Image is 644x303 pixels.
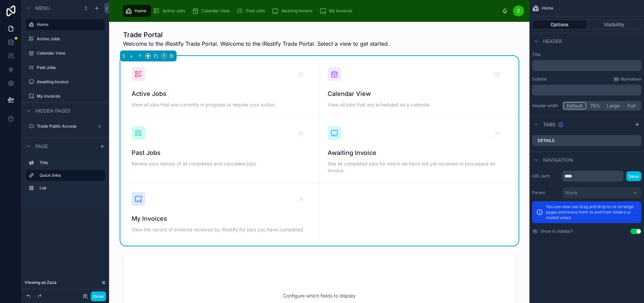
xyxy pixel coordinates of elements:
div: scrollable content [120,3,502,18]
label: Parent [532,190,559,196]
label: Title [532,52,641,57]
button: None [562,187,641,199]
span: View the record of invoices received by iRestify for jobs you have completed. [132,226,311,233]
span: Viewing as Zaza [25,280,57,285]
label: Home [37,22,101,27]
span: Active Jobs [163,8,185,14]
label: Awaiting Invoice [37,79,101,85]
button: Default [563,102,586,110]
label: Trade Public Access [37,124,91,129]
span: Header [543,38,562,45]
label: Calendar View [37,50,101,56]
label: Header width [532,103,559,109]
span: My Invoices [329,8,352,14]
span: Page [35,143,48,150]
span: Markdown [620,76,641,82]
span: Awaiting Invoice [281,8,313,14]
span: Tabs [543,121,555,128]
label: My Invoices [37,93,101,99]
label: Subtitle [532,76,547,82]
span: Review your history of all completed and cancelled jobs. [132,160,311,167]
a: My InvoicesView the record of invoices received by iRestify for jobs you have completed. [123,184,319,243]
label: Quick links [40,173,100,178]
label: URL path [532,173,559,179]
a: Awaiting InvoiceSee all completed jobs for which we have not yet received or processed an invoice. [319,118,515,184]
span: Home [542,5,553,11]
span: Calendar View [328,89,507,99]
span: View all jobs that are currently in progress or require your action. [132,101,311,108]
button: Done [91,291,106,301]
button: 75% [586,102,604,110]
p: You can now use drag and drop to re-arrange pages and move them to and from folders or nested views [546,204,637,220]
a: Active JobsView all jobs that are currently in progress or require your action. [123,59,319,118]
label: Title [40,160,100,165]
a: Past JobsReview your history of all completed and cancelled jobs. [123,118,319,184]
div: scrollable content [532,60,641,71]
span: Past Jobs [246,8,265,14]
span: Navigation [543,157,573,163]
span: None [565,189,577,196]
span: Z [517,8,520,14]
div: scrollable content [532,85,641,96]
span: Awaiting Invoice [328,148,507,158]
label: Show in sidebar? [540,229,573,234]
span: Active Jobs [132,89,311,99]
a: Awaiting Invoice [270,5,317,17]
span: My Invoices [132,214,311,223]
label: Details [538,138,555,143]
button: Options [532,20,587,29]
button: Visibility [587,20,642,29]
a: Active Jobs [151,5,190,17]
span: View all jobs that are scheduled as a calendar. [328,101,507,108]
span: Calendar View [201,8,230,14]
a: Home [123,5,151,17]
button: Full [623,102,640,110]
a: Calendar View [190,5,235,17]
label: Past Jobs [37,65,101,70]
span: Past Jobs [132,148,311,158]
span: Hidden pages [35,107,70,114]
a: Calendar ViewView all jobs that are scheduled as a calendar. [319,59,515,118]
a: My Invoices [317,5,357,17]
a: Past Jobs [235,5,270,17]
span: Home [135,8,146,14]
span: Menu [35,5,50,12]
button: Save [626,171,641,181]
label: List [40,185,100,191]
button: Large [604,102,623,110]
a: Markdown [614,76,641,82]
label: Active Jobs [37,36,101,42]
span: See all completed jobs for which we have not yet received or processed an invoice. [328,160,507,174]
div: scrollable content [22,154,109,200]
